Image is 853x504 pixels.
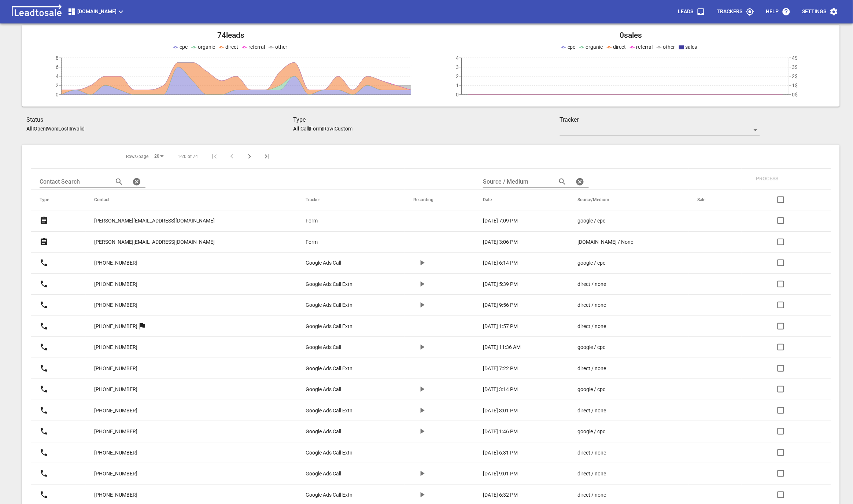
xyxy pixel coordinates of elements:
span: | [46,126,47,132]
p: Google Ads Call Extn [306,449,353,457]
th: Date [474,190,569,210]
svg: Call [40,490,48,499]
svg: Call [40,301,48,309]
p: google / cpc [578,217,606,225]
p: Leads [678,8,694,15]
p: google / cpc [578,386,606,393]
a: [PHONE_NUMBER] [95,486,138,504]
p: [PERSON_NAME][EMAIL_ADDRESS][DOMAIN_NAME] [95,238,215,246]
a: [PHONE_NUMBER] [95,444,138,462]
a: [PERSON_NAME][EMAIL_ADDRESS][DOMAIN_NAME] [95,233,215,251]
a: Google Ads Call [306,428,384,435]
a: Google Ads Call Extn [306,323,384,330]
a: direct / none [578,323,668,330]
svg: Call [40,280,48,288]
p: Invalid [70,126,85,132]
span: cpc [568,44,576,50]
tspan: 0 [56,92,59,98]
p: direct / none [578,491,606,499]
p: Form [306,238,318,246]
p: google / cpc [578,259,606,267]
p: Google Ads Call Extn [306,491,353,499]
a: Google Ads Call [306,343,384,351]
p: direct / none [578,365,606,372]
th: Source/Medium [569,190,689,210]
a: [PHONE_NUMBER] [95,296,138,314]
p: [DATE] 3:14 PM [483,386,518,393]
p: [PHONE_NUMBER] [95,386,138,393]
p: Google Ads Call [306,259,341,267]
p: [DATE] 7:22 PM [483,365,518,372]
a: Google Ads Call Extn [306,301,384,309]
tspan: 1 [456,82,459,88]
a: [PERSON_NAME][EMAIL_ADDRESS][DOMAIN_NAME] [95,212,215,230]
p: [PHONE_NUMBER] [95,491,138,499]
tspan: 0$ [792,92,798,98]
span: | [322,126,323,132]
h3: Status [26,115,293,124]
span: direct [613,44,626,50]
th: Contact [86,190,297,210]
a: [PHONE_NUMBER] [95,465,138,483]
button: [DOMAIN_NAME] [64,4,128,19]
tspan: 2 [456,73,459,79]
svg: Call [40,448,48,457]
p: direct / none [578,449,606,457]
a: [DATE] 1:57 PM [483,323,548,330]
p: [DATE] 3:06 PM [483,238,518,246]
tspan: 2$ [792,73,798,79]
span: other [663,44,675,50]
a: [PHONE_NUMBER] [95,360,138,378]
tspan: 4 [456,55,459,61]
p: [PHONE_NUMBER] [95,428,138,435]
a: direct / none [578,491,668,499]
a: google / cpc [578,259,668,267]
a: [DATE] 5:39 PM [483,280,548,288]
a: [DATE] 3:14 PM [483,386,548,393]
a: [PHONE_NUMBER] [95,423,138,441]
p: google / cpc [578,343,606,351]
a: google / cpc [578,343,668,351]
p: Lost [58,126,69,132]
a: [DATE] 3:01 PM [483,407,548,415]
span: | [309,126,310,132]
a: [DATE] 9:56 PM [483,301,548,309]
a: Google Ads Call Extn [306,365,384,372]
a: [DATE] 7:22 PM [483,365,548,372]
a: google / cpc [578,386,668,393]
th: Sale [689,190,742,210]
a: direct / none [578,301,668,309]
span: referral [248,44,265,50]
aside: All [293,126,299,132]
p: Custom [335,126,352,132]
span: other [275,44,287,50]
p: [PHONE_NUMBER] [95,365,138,372]
p: [DATE] 6:14 PM [483,259,518,267]
th: Tracker [297,190,405,210]
p: [DOMAIN_NAME] / None [578,238,634,246]
p: Form [310,126,322,132]
a: direct / none [578,470,668,478]
p: Google Ads Call [306,428,341,435]
h2: 0 sales [431,31,831,40]
p: direct / none [578,280,606,288]
a: [DATE] 9:01 PM [483,470,548,478]
th: Type [31,190,86,210]
span: | [299,126,300,132]
p: [DATE] 6:32 PM [483,491,518,499]
a: Google Ads Call [306,470,384,478]
p: Google Ads Call Extn [306,301,353,309]
a: Form [306,217,384,225]
p: [DATE] 1:57 PM [483,323,518,330]
a: [DATE] 6:31 PM [483,449,548,457]
svg: Form [40,238,48,246]
p: Open [34,126,46,132]
a: Form [306,238,384,246]
span: referral [636,44,653,50]
a: direct / none [578,449,668,457]
a: direct / none [578,365,668,372]
span: | [57,126,58,132]
p: [DATE] 7:09 PM [483,217,518,225]
p: [PHONE_NUMBER] [95,259,138,267]
svg: Call [40,469,48,478]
